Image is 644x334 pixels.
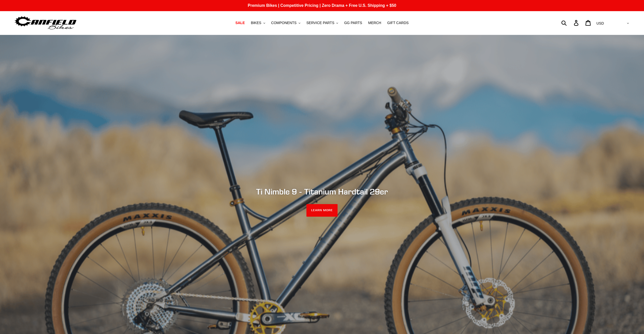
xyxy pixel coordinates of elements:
[233,19,247,26] a: SALE
[387,21,409,25] span: GIFT CARDS
[366,19,384,26] a: MERCH
[368,21,381,25] span: MERCH
[271,21,297,25] span: COMPONENTS
[184,187,460,197] h2: Ti Nimble 9 - Titanium Hardtail 29er
[385,19,411,26] a: GIFT CARDS
[306,21,334,25] span: SERVICE PARTS
[344,21,362,25] span: GG PARTS
[269,19,303,26] button: COMPONENTS
[251,21,261,25] span: BIKES
[304,19,341,26] button: SERVICE PARTS
[306,204,338,217] a: LEARN MORE
[14,15,77,31] img: Canfield Bikes
[248,19,267,26] button: BIKES
[235,21,245,25] span: SALE
[564,17,577,28] input: Search
[342,19,365,26] a: GG PARTS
